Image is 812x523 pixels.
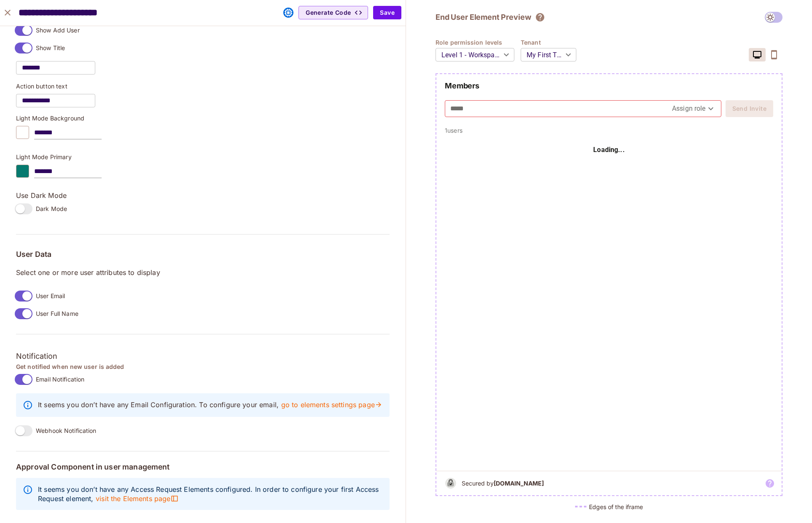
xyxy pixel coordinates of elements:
[494,480,544,487] b: [DOMAIN_NAME]
[436,12,531,22] h2: End User Element Preview
[521,43,576,67] div: My First Todo List
[373,6,401,19] button: Save
[36,292,65,300] span: User Email
[16,154,390,160] p: Light Mode Primary
[16,191,390,200] p: Use Dark Mode
[298,6,368,19] button: Generate Code
[96,494,178,503] span: visit the Elements page
[16,115,390,122] p: Light Mode Background
[16,463,390,471] h5: Approval Component in user management
[443,475,458,491] img: b&w logo
[445,81,773,91] h2: Members
[16,350,390,363] h3: Notification
[281,400,382,409] a: go to elements settings page
[445,126,773,134] p: 1 users
[36,205,67,213] span: Dark Mode
[36,26,80,34] span: Show Add User
[462,479,544,487] h5: Secured by
[16,83,390,90] p: Action button text
[16,363,390,371] h4: Get notified when new user is added
[283,8,293,18] svg: This element was embedded
[16,268,390,277] p: Select one or more user attributes to display
[38,485,383,503] p: It seems you don’t have any Access Request Elements configured. In order to configure your first ...
[589,503,643,511] h5: Edges of the iframe
[16,250,390,259] h5: User Data
[726,100,773,117] button: Send Invite
[672,102,716,115] div: Assign role
[535,12,545,22] svg: The element will only show tenant specific content. No user information will be visible across te...
[521,38,583,46] h4: Tenant
[436,43,514,67] div: Level 1 - Workspace Owner
[36,427,97,435] span: Webhook Notification
[36,310,78,318] span: User Full Name
[38,400,383,409] p: It seems you don’t have any Email Configuration. To configure your email,
[593,145,625,155] h4: Loading...
[36,44,65,52] span: Show Title
[436,38,521,46] h4: Role permission levels
[36,375,84,383] span: Email Notification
